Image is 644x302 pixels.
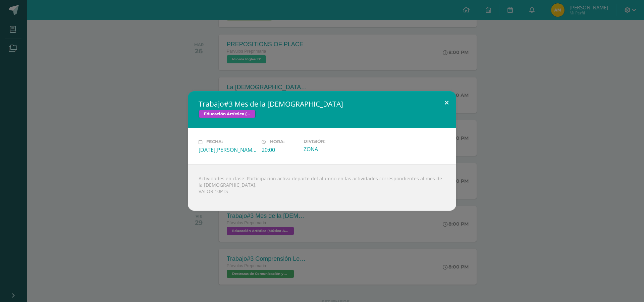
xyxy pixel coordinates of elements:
label: División: [304,139,361,144]
button: Close (Esc) [437,91,456,114]
div: Actividades en clase: Participación activa departe del alumno en las actividades correspondientes... [188,164,456,211]
div: [DATE][PERSON_NAME] [199,146,256,154]
h2: Trabajo#3 Mes de la [DEMOGRAPHIC_DATA] [199,99,445,109]
div: 20:00 [262,146,298,154]
span: Educación Artística (Música-Artes Visuales) [199,110,256,118]
div: ZONA [304,145,361,153]
span: Fecha: [206,139,223,144]
span: Hora: [270,139,284,144]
